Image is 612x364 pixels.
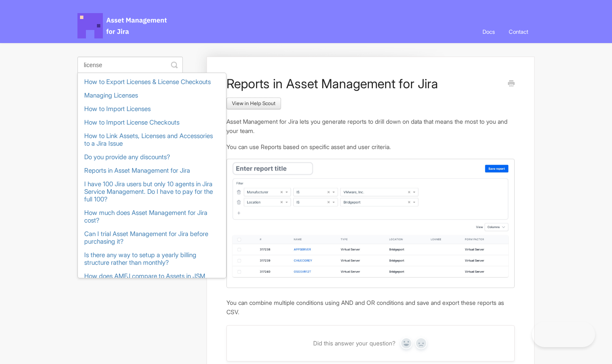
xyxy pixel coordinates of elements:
[78,129,226,150] a: How to Link Assets, Licenses and Accessories to a Jira Issue
[226,117,515,135] p: Asset Management for Jira lets you generate reports to drill down on data that means the most to ...
[78,116,226,129] a: How to Import License Checkouts
[78,206,226,227] a: How much does Asset Management for Jira cost?
[476,20,501,43] a: Docs
[226,298,515,316] p: You can combine multiple conditions using AND and OR conditions and save and export these reports...
[226,98,281,109] a: View in Help Scout
[508,79,515,89] a: Print this Article
[532,322,595,347] iframe: Toggle Customer Support
[78,269,226,291] a: How does AMFJ compare to Assets in JSM Premium?
[78,89,226,102] a: Managing Licenses
[313,340,395,347] span: Did this answer your question?
[78,75,226,89] a: How to Export Licenses & License Checkouts
[78,227,226,248] a: Can I trial Asset Management for Jira before purchasing it?
[226,76,502,91] h1: Reports in Asset Management for Jira
[226,142,515,152] p: You can use Reports based on specific asset and user criteria.
[78,164,226,177] a: Reports in Asset Management for Jira
[78,248,226,269] a: Is there any way to setup a yearly billing structure rather than monthly?
[226,159,515,288] img: file-11tf7mQyus.png
[78,102,226,116] a: How to Import Licenses
[78,177,226,206] a: I have 100 Jira users but only 10 agents in Jira Service Management. Do I have to pay for the ful...
[77,57,183,73] input: Search
[77,13,168,38] span: Asset Management for Jira Docs
[502,20,535,43] a: Contact
[78,150,226,164] a: Do you provide any discounts?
